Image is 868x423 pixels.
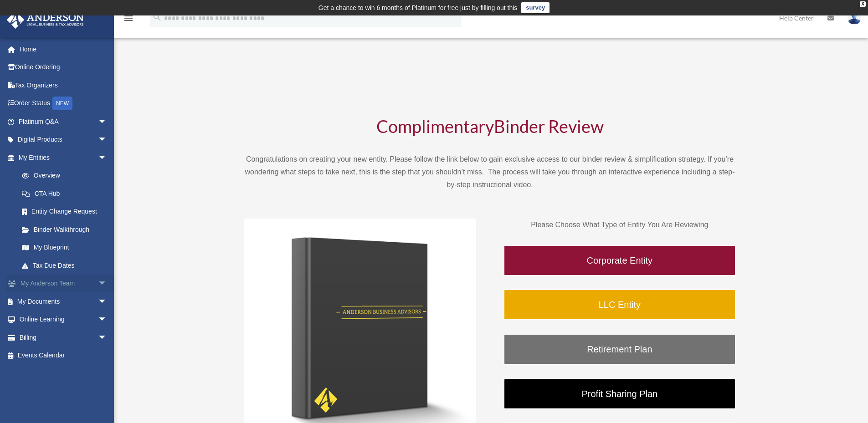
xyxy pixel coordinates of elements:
a: CTA Hub [13,184,121,203]
span: arrow_drop_down [98,112,116,131]
a: Corporate Entity [503,245,736,276]
a: survey [521,2,550,13]
a: Tax Organizers [6,76,121,94]
i: menu [123,13,134,24]
a: My Anderson Teamarrow_drop_down [6,275,121,293]
a: Binder Walkthrough [13,220,116,239]
a: Overview [13,167,121,185]
a: Online Ordering [6,58,121,76]
span: arrow_drop_down [98,148,116,167]
p: Please Choose What Type of Entity You Are Reviewing [503,219,736,231]
a: Platinum Q&Aarrow_drop_down [6,112,121,131]
a: Events Calendar [6,347,121,365]
a: Profit Sharing Plan [503,378,736,409]
div: NEW [52,97,72,110]
span: Complimentary [376,116,494,137]
span: arrow_drop_down [98,311,116,329]
p: Congratulations on creating your new entity. Please follow the link below to gain exclusive acces... [244,153,736,191]
span: arrow_drop_down [98,328,116,347]
a: My Entitiesarrow_drop_down [6,148,121,167]
div: close [860,1,866,7]
img: User Pic [847,11,861,25]
a: My Documentsarrow_drop_down [6,292,121,311]
a: LLC Entity [503,289,736,320]
a: Tax Due Dates [13,256,121,275]
a: Billingarrow_drop_down [6,328,121,347]
a: My Blueprint [13,239,121,257]
span: Binder Review [494,116,604,137]
span: arrow_drop_down [98,292,116,311]
a: Online Learningarrow_drop_down [6,311,121,329]
a: Home [6,40,121,58]
img: Anderson Advisors Platinum Portal [4,11,87,29]
span: arrow_drop_down [98,275,116,293]
i: search [152,12,162,22]
a: Order StatusNEW [6,94,121,113]
a: Digital Productsarrow_drop_down [6,131,121,149]
a: Entity Change Request [13,203,121,221]
span: arrow_drop_down [98,131,116,149]
a: menu [123,16,134,24]
div: Get a chance to win 6 months of Platinum for free just by filling out this [318,2,518,13]
a: Retirement Plan [503,334,736,365]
